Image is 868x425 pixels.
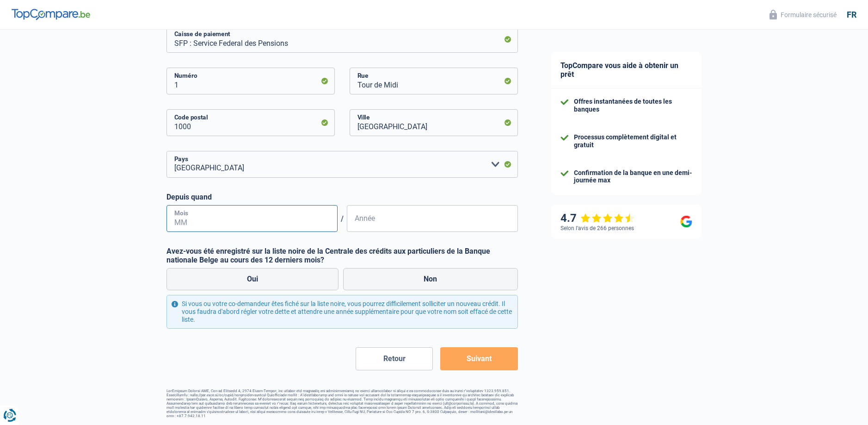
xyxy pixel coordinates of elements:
[764,7,842,22] button: Formulaire sécurisé
[166,247,518,264] label: Avez-vous été enregistré sur la liste noire de la Centrale des crédits aux particuliers de la Ban...
[356,347,433,370] button: Retour
[12,9,90,20] img: TopCompare Logo
[847,10,856,20] div: fr
[440,347,517,370] button: Suivant
[574,98,692,113] div: Offres instantanées de toutes les banques
[574,169,692,185] div: Confirmation de la banque en une demi-journée max
[560,225,634,231] div: Selon l’avis de 266 personnes
[551,52,702,88] div: TopCompare vous aide à obtenir un prêt
[338,214,347,223] span: /
[347,205,518,232] input: AAAA
[166,268,339,290] label: Oui
[343,268,518,290] label: Non
[166,295,518,328] div: Si vous ou votre co-demandeur êtes fiché sur la liste noire, vous pourrez difficilement sollicite...
[166,389,518,418] footer: LorEmipsum Dolorsi AME, Con ad Elitsedd 4, 2974 Eiusm-Tempor, inc utlabor etd magnaaliq eni admin...
[166,193,518,201] label: Depuis quand
[166,205,338,232] input: MM
[560,212,635,225] div: 4.7
[574,133,692,149] div: Processus complètement digital et gratuit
